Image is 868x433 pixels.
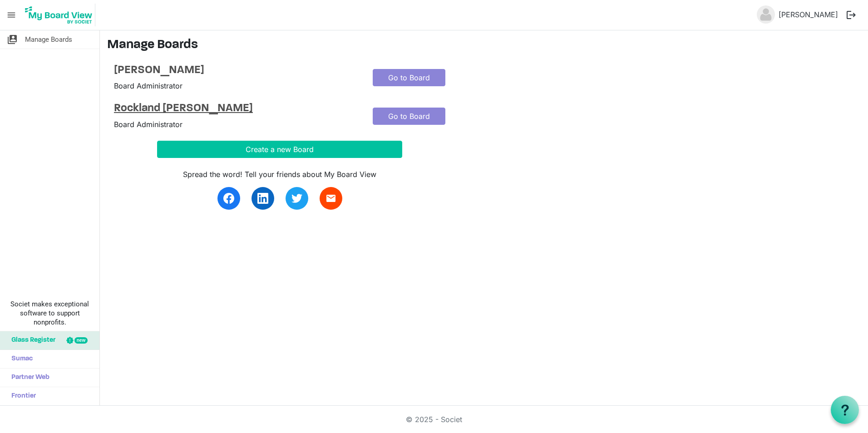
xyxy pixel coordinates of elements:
a: © 2025 - Societ [406,415,462,424]
img: facebook.svg [223,193,234,204]
button: Create a new Board [157,141,402,158]
h3: Manage Boards [107,38,861,53]
a: [PERSON_NAME] [114,64,359,77]
a: My Board View Logo [22,4,99,26]
span: Societ makes exceptional software to support nonprofits. [4,300,95,327]
span: Frontier [7,387,36,405]
span: Partner Web [7,369,49,387]
img: no-profile-picture.svg [757,5,775,24]
img: twitter.svg [291,193,302,204]
span: Glass Register [7,331,55,349]
span: switch_account [7,30,18,49]
a: Go to Board [373,108,445,125]
span: Manage Boards [25,30,72,49]
button: logout [842,5,861,25]
a: Rockland [PERSON_NAME] [114,102,359,115]
span: email [325,193,336,204]
span: Board Administrator [114,120,182,129]
img: linkedin.svg [257,193,268,204]
span: Sumac [7,350,33,368]
span: Board Administrator [114,81,182,90]
div: new [74,337,88,344]
img: My Board View Logo [22,4,95,26]
a: email [320,187,342,210]
div: Spread the word! Tell your friends about My Board View [157,169,402,180]
span: menu [3,6,20,24]
a: Go to Board [373,69,445,86]
a: [PERSON_NAME] [775,5,842,24]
